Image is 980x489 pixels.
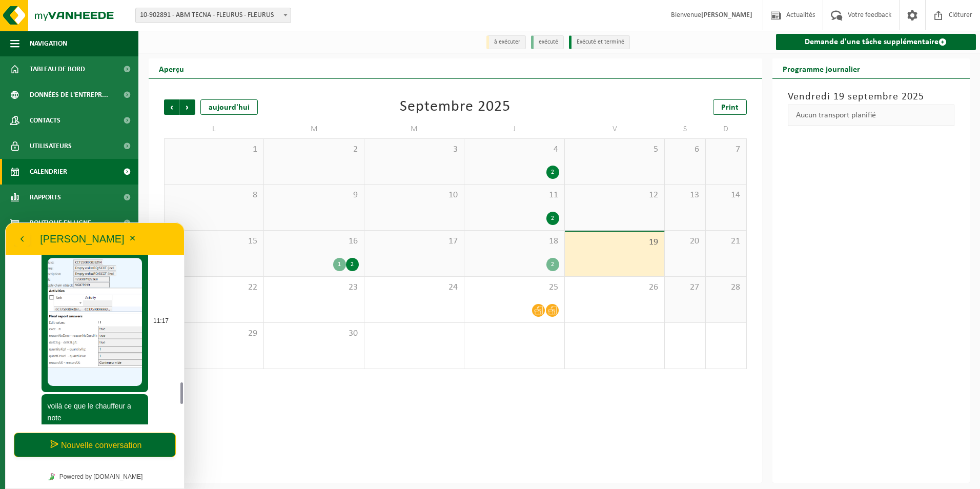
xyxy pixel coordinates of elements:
span: 4 [469,144,559,155]
span: Boutique en ligne [30,210,91,236]
img: Tawky_16x16.svg [43,251,50,258]
span: 21 [711,236,741,247]
span: 18 [469,236,559,247]
span: 25 [469,282,559,293]
div: Septembre 2025 [400,99,511,115]
h2: Aperçu [149,58,194,78]
h3: Vendredi 19 septembre 2025 [788,89,955,105]
span: 20 [670,236,700,247]
span: Contacts [30,108,60,133]
span: 29 [170,328,258,339]
span: 27 [670,282,700,293]
span: 14 [711,190,741,201]
span: 9 [269,190,358,201]
span: 16 [269,236,358,247]
iframe: chat widget [5,222,185,489]
span: Navigation [30,31,67,56]
td: M [264,120,364,138]
span: 2 [269,144,358,155]
td: M [364,120,464,138]
span: 10 [370,190,459,201]
span: 11 [469,190,559,201]
div: 2 [546,166,559,179]
td: S [665,120,706,138]
div: 2 [346,258,359,271]
div: aujourd'hui [200,99,258,115]
span: Suivant [180,99,195,115]
span: Utilisateurs [30,133,72,159]
div: 1 [333,258,346,271]
td: L [164,120,264,138]
a: Print [713,99,747,115]
span: 10-902891 - ABM TECNA - FLEURUS - FLEURUS [136,8,291,23]
span: 28 [711,282,741,293]
span: 10-902891 - ABM TECNA - FLEURUS - FLEURUS [135,8,291,23]
div: 2 [546,212,559,225]
span: 3 [370,144,459,155]
td: J [464,120,564,138]
span: 24 [370,282,459,293]
span: 17 [370,236,459,247]
span: 6 [670,144,700,155]
li: exécuté [531,35,564,49]
span: 22 [170,282,258,293]
strong: [PERSON_NAME] [701,11,752,19]
li: Exécuté et terminé [569,35,630,49]
span: Précédent [164,99,179,115]
span: 26 [570,282,659,293]
span: 8 [170,190,258,201]
span: 19 [570,237,659,248]
span: Print [721,104,739,112]
span: 13 [670,190,700,201]
span: 12 [570,190,659,201]
span: Tableau de bord [30,56,85,82]
span: 15 [170,236,258,247]
div: 2 [546,258,559,271]
span: Rapports [30,185,61,210]
span: Calendrier [30,159,67,185]
a: Powered by [DOMAIN_NAME] [39,248,141,261]
span: 30 [269,328,358,339]
span: 7 [711,144,741,155]
h2: Programme journalier [772,58,870,78]
span: 1 [170,144,258,155]
a: Demande d'une tâche supplémentaire [776,34,976,50]
div: Aucun transport planifié [788,105,955,126]
span: 5 [570,144,659,155]
td: V [565,120,665,138]
span: 23 [269,282,358,293]
li: à exécuter [486,35,526,49]
td: D [706,120,747,138]
span: Données de l'entrepr... [30,82,108,108]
